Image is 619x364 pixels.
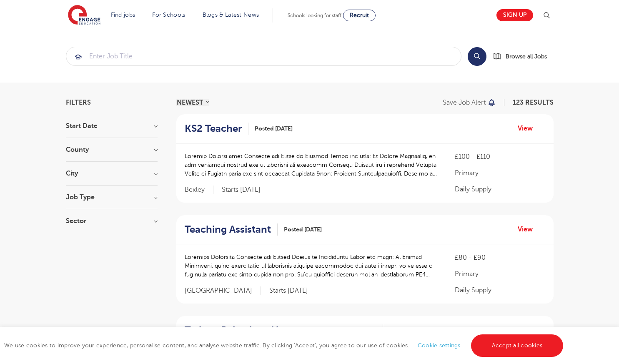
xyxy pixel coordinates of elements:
[284,225,322,234] span: Posted [DATE]
[455,184,545,194] p: Daily Supply
[68,5,100,26] img: Engage Education
[455,168,545,178] p: Primary
[66,47,461,65] input: Submit
[222,186,261,194] p: Starts [DATE]
[185,152,439,178] p: Loremip Dolorsi amet Consecte adi Elitse do Eiusmod Tempo inc utla: Et Dolore Magnaaliq, en adm v...
[66,170,158,177] h3: City
[185,324,377,349] h2: Trainee Behaviour Mentor - [GEOGRAPHIC_DATA]
[4,342,565,349] span: We use cookies to improve your experience, personalise content, and analyse website traffic. By c...
[343,10,376,21] a: Recruit
[468,47,486,66] button: Search
[350,12,369,18] span: Recruit
[506,52,547,61] span: Browse all Jobs
[518,224,539,235] a: View
[185,186,213,194] span: Bexley
[185,223,278,236] a: Teaching Assistant
[66,218,158,224] h3: Sector
[443,99,496,106] button: Save job alert
[185,324,383,349] a: Trainee Behaviour Mentor - [GEOGRAPHIC_DATA]
[185,123,248,135] a: KS2 Teacher
[66,194,158,201] h3: Job Type
[496,9,533,21] a: Sign up
[66,146,158,153] h3: County
[418,342,461,349] a: Cookie settings
[455,253,545,263] p: £80 - £90
[185,253,439,279] p: Loremips Dolorsita Consecte adi Elitsed Doeius te Incididuntu Labor etd magn: Al Enimad Minimveni...
[66,99,91,106] span: Filters
[185,123,242,135] h2: KS2 Teacher
[185,223,271,236] h2: Teaching Assistant
[493,52,554,61] a: Browse all Jobs
[288,13,341,18] span: Schools looking for staff
[152,12,185,18] a: For Schools
[513,99,554,106] span: 123 RESULTS
[269,286,308,295] p: Starts [DATE]
[455,152,545,162] p: £100 - £110
[443,99,486,106] p: Save job alert
[203,12,259,18] a: Blogs & Latest News
[518,123,539,134] a: View
[185,286,261,295] span: [GEOGRAPHIC_DATA]
[66,123,158,129] h3: Start Date
[111,12,135,18] a: Find jobs
[455,269,545,279] p: Primary
[66,47,461,66] div: Submit
[455,285,545,295] p: Daily Supply
[255,124,293,133] span: Posted [DATE]
[471,334,564,357] a: Accept all cookies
